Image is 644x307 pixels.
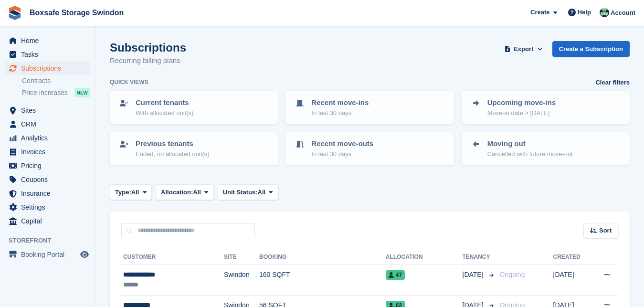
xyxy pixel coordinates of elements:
a: menu [5,248,90,261]
span: Unit Status: [223,188,258,197]
span: Booking Portal [21,248,78,261]
span: 47 [386,270,405,280]
th: Booking [259,250,386,265]
a: menu [5,104,90,117]
a: Current tenants With allocated unit(s) [111,92,277,123]
a: Contracts [22,76,90,85]
span: Coupons [21,173,78,186]
img: Kim Virabi [600,8,609,17]
a: menu [5,159,90,172]
th: Customer [121,250,224,265]
p: Recent move-ins [311,97,369,108]
span: All [193,188,201,197]
span: All [258,188,266,197]
a: menu [5,187,90,200]
p: Moving out [487,138,573,149]
span: Create [530,8,549,17]
h1: Subscriptions [110,41,186,54]
span: Analytics [21,131,78,145]
button: Type: All [110,184,152,200]
span: Capital [21,214,78,228]
span: Home [21,34,78,47]
span: Sort [599,226,612,235]
a: Preview store [79,249,90,260]
h6: Quick views [110,78,148,86]
a: Boxsafe Storage Swindon [26,5,127,21]
td: 160 SQFT [259,265,386,296]
span: Export [514,44,533,54]
a: Moving out Cancelled with future move-out [463,133,629,164]
p: Ended, no allocated unit(s) [136,149,210,159]
span: [DATE] [463,270,486,280]
th: Allocation [386,250,463,265]
a: menu [5,214,90,228]
a: Price increases NEW [22,87,90,98]
a: Clear filters [595,78,630,87]
a: menu [5,201,90,214]
button: Unit Status: All [218,184,278,200]
a: menu [5,48,90,61]
span: Storefront [9,236,95,245]
a: Recent move-outs In last 30 days [286,133,453,164]
span: Type: [115,188,131,197]
a: Previous tenants Ended, no allocated unit(s) [111,133,277,164]
div: NEW [74,88,90,97]
button: Allocation: All [156,184,214,200]
p: In last 30 days [311,149,373,159]
span: Subscriptions [21,62,78,75]
span: Invoices [21,145,78,159]
span: Sites [21,104,78,117]
a: menu [5,173,90,186]
p: With allocated unit(s) [136,108,193,118]
span: CRM [21,117,78,131]
a: Upcoming move-ins Move-in date > [DATE] [463,92,629,123]
p: Cancelled with future move-out [487,149,573,159]
span: Pricing [21,159,78,172]
span: Help [578,8,591,17]
p: In last 30 days [311,108,369,118]
p: Recent move-outs [311,138,373,149]
span: Account [611,8,635,18]
th: Site [224,250,259,265]
span: Tasks [21,48,78,61]
span: Allocation: [161,188,193,197]
span: Ongoing [500,271,525,278]
a: Recent move-ins In last 30 days [286,92,453,123]
span: Settings [21,201,78,214]
a: menu [5,131,90,145]
button: Export [503,41,545,57]
td: Swindon [224,265,259,296]
th: Created [553,250,591,265]
span: Price increases [22,88,68,97]
p: Recurring billing plans [110,55,186,66]
span: All [131,188,139,197]
a: menu [5,117,90,131]
a: menu [5,62,90,75]
p: Upcoming move-ins [487,97,556,108]
th: Tenancy [463,250,496,265]
p: Current tenants [136,97,193,108]
p: Move-in date > [DATE] [487,108,556,118]
a: menu [5,145,90,159]
img: stora-icon-8386f47178a22dfd0bd8f6a31ec36ba5ce8667c1dd55bd0f319d3a0aa187defe.svg [8,6,22,20]
p: Previous tenants [136,138,210,149]
td: [DATE] [553,265,591,296]
span: Insurance [21,187,78,200]
a: Create a Subscription [552,41,630,57]
a: menu [5,34,90,47]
